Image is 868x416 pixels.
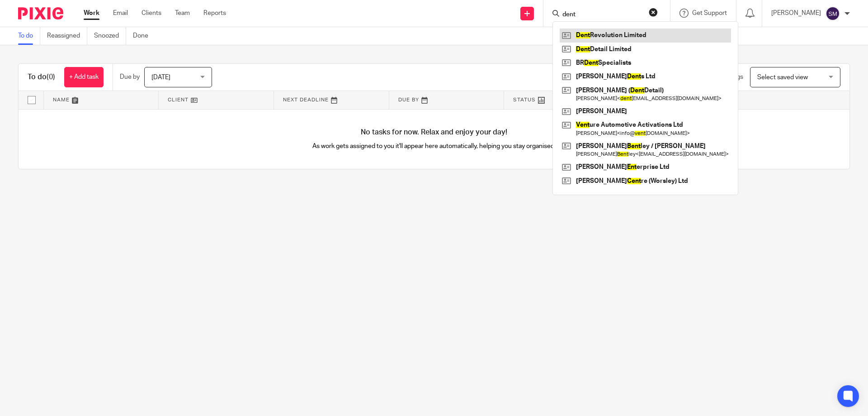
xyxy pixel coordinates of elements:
[649,8,658,17] button: Clear
[84,9,99,18] a: Work
[64,67,104,87] a: + Add task
[203,9,226,18] a: Reports
[18,27,40,45] a: To do
[757,74,808,81] span: Select saved view
[142,9,161,18] a: Clients
[47,27,87,45] a: Reassigned
[28,72,55,82] h1: To do
[692,10,727,16] span: Get Support
[226,142,642,151] p: As work gets assigned to you it'll appear here automatically, helping you stay organised.
[120,72,140,81] p: Due by
[771,9,821,18] p: [PERSON_NAME]
[175,9,190,18] a: Team
[133,27,155,45] a: Done
[561,11,643,19] input: Search
[47,73,55,81] span: (0)
[19,128,849,137] h4: No tasks for now. Relax and enjoy your day!
[826,6,840,21] img: svg%3E
[151,74,170,81] span: [DATE]
[94,27,126,45] a: Snoozed
[113,9,128,18] a: Email
[18,7,63,19] img: Pixie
